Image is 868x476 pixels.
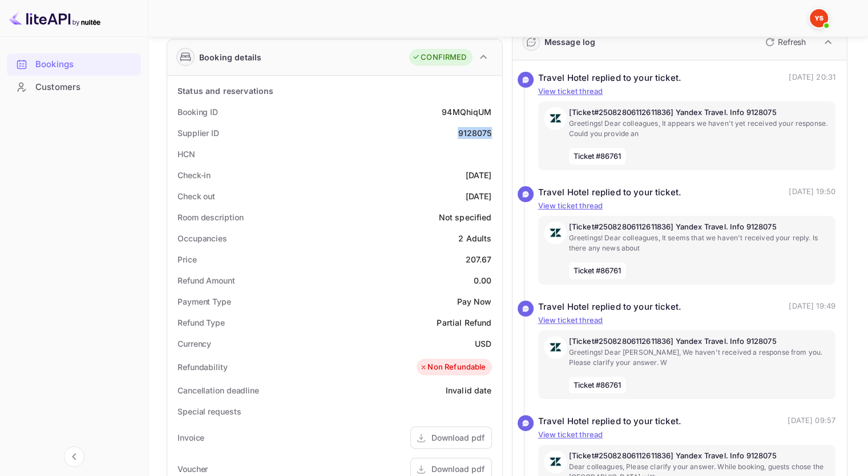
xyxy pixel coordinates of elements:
[177,274,235,286] div: Refund Amount
[569,118,830,139] p: Greetings! Dear colleagues, It appears we haven't yet received your response. Could you provide an
[758,33,810,51] button: Refresh
[569,148,626,165] span: Ticket #86761
[412,52,466,63] div: CONFIRMED
[569,221,830,233] p: [Ticket#25082806112611836] Yandex Travel. Info 9128075
[544,336,567,359] img: AwvSTEc2VUhQAAAAAElFTkSuQmCC
[569,107,830,118] p: [Ticket#25082806112611836] Yandex Travel. Info 9128075
[569,347,830,368] p: Greetings! Dear [PERSON_NAME], We haven't received a response from you. Please clarify your answe...
[35,58,135,71] div: Bookings
[177,405,241,417] div: Special requests
[538,415,681,428] div: Travel Hotel replied to your ticket.
[177,338,211,350] div: Currency
[9,9,100,27] img: LiteAPI logo
[538,301,681,314] div: Travel Hotel replied to your ticket.
[538,86,836,97] p: View ticket thread
[569,336,830,347] p: [Ticket#25082806112611836] Yandex Travel. Info 9128075
[35,81,135,94] div: Customers
[177,148,195,160] div: HCN
[7,76,141,99] div: Customers
[177,253,197,265] div: Price
[177,211,243,223] div: Room description
[177,296,231,307] div: Payment Type
[437,317,491,329] div: Partial Refund
[439,211,492,223] div: Not specified
[544,107,567,130] img: AwvSTEc2VUhQAAAAAElFTkSuQmCC
[544,450,567,473] img: AwvSTEc2VUhQAAAAAElFTkSuQmCC
[458,232,491,244] div: 2 Adults
[544,221,567,244] img: AwvSTEc2VUhQAAAAAElFTkSuQmCC
[474,274,492,286] div: 0.00
[177,317,225,329] div: Refund Type
[466,253,492,265] div: 207.67
[538,72,681,85] div: Travel Hotel replied to your ticket.
[177,232,227,244] div: Occupancies
[569,262,626,280] span: Ticket #86761
[431,432,485,444] div: Download pdf
[569,450,830,462] p: [Ticket#25082806112611836] Yandex Travel. Info 9128075
[458,127,491,139] div: 9128075
[177,190,215,202] div: Check out
[199,51,261,63] div: Booking details
[538,186,681,199] div: Travel Hotel replied to your ticket.
[177,463,208,475] div: Voucher
[778,36,806,48] p: Refresh
[466,169,492,181] div: [DATE]
[789,301,835,314] p: [DATE] 19:49
[177,361,228,373] div: Refundability
[810,9,828,27] img: Yandex Support
[177,106,218,118] div: Booking ID
[788,415,835,428] p: [DATE] 09:57
[457,296,491,307] div: Pay Now
[7,54,141,76] div: Bookings
[177,127,219,139] div: Supplier ID
[7,54,141,75] a: Bookings
[544,36,596,48] div: Message log
[177,85,273,97] div: Status and reservations
[789,186,835,199] p: [DATE] 19:50
[569,377,626,394] span: Ticket #86761
[789,72,835,85] p: [DATE] 20:31
[177,384,259,396] div: Cancellation deadline
[538,315,836,326] p: View ticket thread
[419,362,486,373] div: Non Refundable
[538,429,836,441] p: View ticket thread
[538,200,836,212] p: View ticket thread
[64,446,84,467] button: Collapse navigation
[446,384,492,396] div: Invalid date
[7,76,141,97] a: Customers
[177,432,204,444] div: Invoice
[442,106,491,118] div: 94MQhiqUM
[475,338,491,350] div: USD
[177,169,211,181] div: Check-in
[569,233,830,253] p: Greetings! Dear colleagues, It seems that we haven't received your reply. Is there any news about
[466,190,492,202] div: [DATE]
[431,463,485,475] div: Download pdf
